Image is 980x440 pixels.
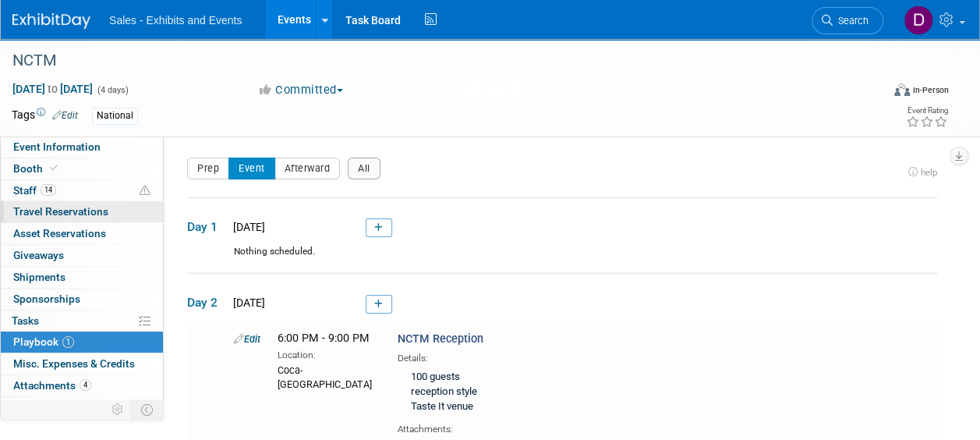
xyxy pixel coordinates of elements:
[13,184,56,197] span: Staff
[13,205,108,218] span: Travel Reservations
[398,347,734,365] div: Details:
[96,85,129,95] span: (4 days)
[252,82,349,98] button: Committed
[274,158,341,179] button: Afterward
[1,289,163,310] a: Sponsorships
[833,15,869,27] span: Search
[12,314,39,327] span: Tasks
[398,332,483,346] span: NCTM Reception
[1,245,163,266] a: Giveaways
[904,5,933,35] img: Dan Schmidt
[13,335,74,348] span: Playbook
[1,201,163,222] a: Travel Reservations
[398,365,734,420] div: 100 guests reception style Taste It venue
[1,223,163,244] a: Asset Reservations
[278,346,374,362] div: Location:
[1,375,163,396] a: Attachments4
[52,110,78,121] a: Edit
[13,140,101,153] span: Event Information
[906,107,948,115] div: Event Rating
[13,227,106,240] span: Asset Reservations
[92,108,138,124] div: National
[13,379,91,392] span: Attachments
[278,332,370,345] span: 6:00 PM - 9:00 PM
[109,14,242,27] span: Sales - Exhibits and Events
[13,271,65,283] span: Shipments
[13,249,64,261] span: Giveaways
[228,221,265,233] span: [DATE]
[921,167,937,178] span: help
[187,218,226,236] span: Day 1
[13,357,135,370] span: Misc. Expenses & Credits
[12,107,78,125] td: Tags
[104,399,132,420] td: Personalize Event Tab Strip
[187,294,226,311] span: Day 2
[1,332,163,353] a: Playbook1
[13,162,61,175] span: Booth
[45,83,60,95] span: to
[50,164,58,172] i: Booth reservation complete
[278,362,374,392] div: Coca-[GEOGRAPHIC_DATA]
[1,310,163,332] a: Tasks
[187,158,229,179] button: Prep
[1,353,163,374] a: Misc. Expenses & Credits
[1,158,163,179] a: Booth
[7,47,869,75] div: NCTM
[228,296,265,309] span: [DATE]
[12,82,94,96] span: [DATE] [DATE]
[1,267,163,288] a: Shipments
[62,336,74,348] span: 1
[234,333,260,345] a: Edit
[187,245,937,272] div: Nothing scheduled.
[348,158,380,179] button: All
[13,293,80,305] span: Sponsorships
[812,81,949,105] div: Event Format
[398,420,734,436] div: Attachments:
[132,399,164,420] td: Toggle Event Tabs
[1,180,163,201] a: Staff14
[812,7,883,34] a: Search
[41,184,56,196] span: 14
[228,158,275,179] button: Event
[140,184,150,198] span: Potential Scheduling Conflict -- at least one attendee is tagged in another overlapping event.
[1,137,163,158] a: Event Information
[912,84,949,96] div: In-Person
[80,379,91,391] span: 4
[894,83,910,96] img: Format-Inperson.png
[12,13,90,29] img: ExhibitDay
